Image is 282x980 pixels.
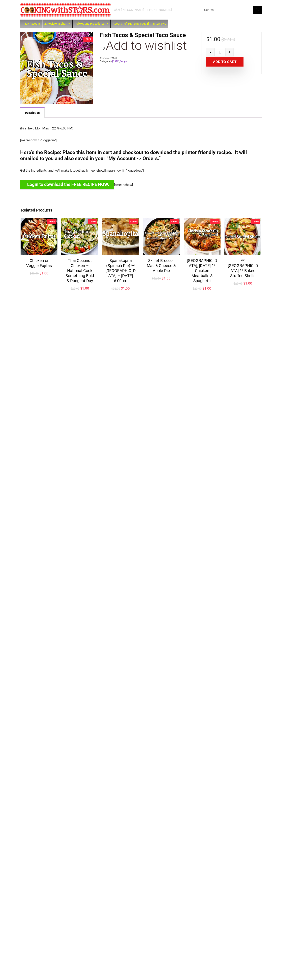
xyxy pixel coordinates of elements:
a: 2. Register a Chef [42,20,72,28]
img: Fish Tacos & Special Taco Sauce [20,32,93,104]
a: Chicken or Veggie Fajitas [26,258,52,268]
bdi: 22.00 [152,277,161,280]
h3: Related Products [21,207,261,213]
span: $ [243,281,245,285]
span: 2021-0322 [105,56,117,59]
span: $ [30,272,31,275]
span: - 95% [212,220,218,223]
span: Categories: , [100,59,197,63]
a: Policies and Procedures [73,20,110,28]
button: Search [253,6,262,14]
span: $ [221,37,224,42]
button: + [225,48,234,56]
bdi: 22.00 [193,287,202,290]
a: About Chef [PERSON_NAME] [111,20,151,28]
span: $ [193,287,194,290]
span: $ [206,36,209,43]
p: Get the ingredients, and we’ll make it together…[/mepr-show][mepr-show if=”loggedout”] [20,168,262,173]
a: View full-screen image gallery [89,32,93,36]
a: [GEOGRAPHIC_DATA], [DATE] ** Chicken Meatballs & Spaghetti [187,258,217,283]
p: [mepr-show if=”loggedin”] [20,138,262,143]
bdi: 22.00 [30,272,39,275]
a: Recipe [120,60,127,63]
img: Chicken or Veggie Fajitas [21,218,57,255]
img: Skillet Broccoli Mac & Cheese & Apple Pie [143,218,180,255]
input: Search [202,6,262,14]
span: $ [121,286,123,290]
a: ** [GEOGRAPHIC_DATA] ** Baked Stuffed Shells [228,258,258,278]
bdi: 22.00 [71,287,79,290]
h2: Here’s the Recipe: Place this item in cart and checkout to download the printer friendly recipe. ... [20,149,262,162]
bdi: 1.00 [206,36,220,43]
span: $ [40,271,42,275]
span: - 95% [253,220,259,223]
bdi: 1.00 [121,286,130,290]
img: Spanakopita (Spinach Pie) **Greece – Mon 2/22 at 6:00pm [102,218,139,255]
button: - [206,48,214,56]
div: Chef [PERSON_NAME] - [PHONE_NUMBER] [114,8,172,12]
bdi: 22.00 [234,282,242,285]
span: $ [234,282,235,285]
span: - 95% [171,220,177,223]
a: Interviews [151,20,168,28]
input: Qty [214,48,225,56]
a: [DATE] [112,60,119,63]
span: $ [202,286,204,290]
bdi: 1.00 [40,271,48,275]
span: $ [162,276,164,280]
span: - 95% [49,220,55,223]
span: $ [71,287,72,290]
a: Login to download the FREE RECIPE NOW. [20,180,114,189]
span: $ [80,286,82,290]
span: - 95% [130,220,136,223]
img: Thai Coconut Chicken – National Cook Something Bold & Pungent Day [61,218,98,255]
bdi: 22.00 [221,37,235,42]
a: Spanakopita (Spinach Pie) **[GEOGRAPHIC_DATA] – [DATE] 6:00pm [105,258,136,283]
span: - 95% [89,220,96,223]
bdi: 1.00 [80,286,89,290]
a: Skillet Broccoli Mac & Cheese & Apple Pie [147,258,176,273]
button: Add to cart [206,57,243,67]
span: $ [152,277,154,280]
h1: Fish Tacos & Special Taco Sauce [100,32,197,39]
a: Description [20,108,45,118]
img: Chef Paula's Cooking With Stars [20,3,111,17]
a: 1. My Account [20,20,42,28]
bdi: 22.00 [111,287,120,290]
span: - 95% [85,38,91,41]
p: [/mepr-show] [20,180,262,189]
img: Italy, Columbus Day ** Chicken Meatballs & Spaghetti [184,218,221,255]
a: Thai Coconut Chicken – National Cook Something Bold & Pungent Day [66,258,94,283]
span: $ [111,287,113,290]
p: (First held Mon.March.22 @ 6:00 PM) [20,126,262,131]
bdi: 1.00 [243,281,252,285]
bdi: 1.00 [202,286,211,290]
bdi: 1.00 [162,276,171,280]
img: ** Italy ** Baked Stuffed Shells [224,218,261,255]
span: SKU: [100,56,197,59]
